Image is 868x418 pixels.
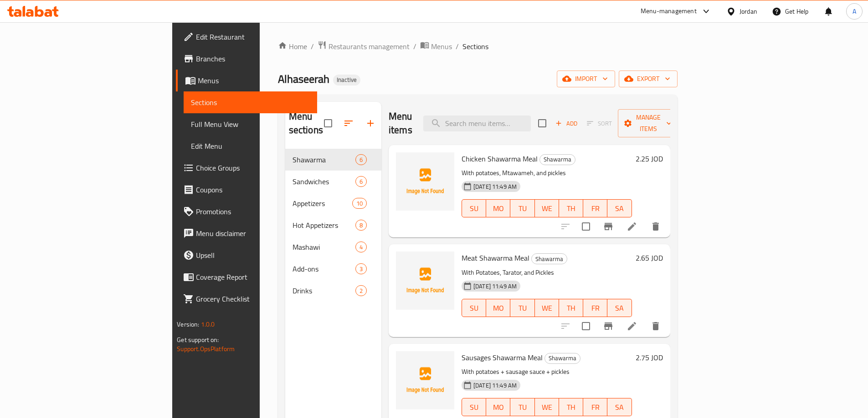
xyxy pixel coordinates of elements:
a: Full Menu View [184,113,317,135]
span: A [853,6,856,16]
span: Promotions [196,206,310,217]
span: MO [490,202,507,215]
span: TU [514,202,531,215]
span: [DATE] 11:49 AM [470,381,520,390]
a: Edit menu item [627,321,637,332]
span: Select all sections [318,114,338,133]
span: Inactive [333,76,360,84]
div: Hot Appetizers8 [285,214,381,236]
span: FR [587,302,604,315]
span: 6 [356,156,366,164]
span: SA [611,202,628,215]
span: Coverage Report [196,272,310,282]
div: Drinks2 [285,280,381,302]
button: SU [462,398,486,416]
span: Add item [552,116,581,131]
button: SA [607,299,632,317]
button: TU [510,199,534,217]
span: FR [587,202,604,215]
button: MO [486,299,510,317]
span: Select to update [576,217,596,236]
button: TU [510,299,534,317]
span: Shawarma [545,353,580,363]
span: SU [466,401,483,414]
div: items [355,263,367,274]
span: Select section [533,114,552,133]
div: items [355,285,367,296]
span: Version: [177,318,199,330]
span: TH [563,302,580,315]
button: MO [486,199,510,217]
button: delete [645,216,667,237]
button: Manage items [618,109,679,137]
span: WE [539,302,555,315]
span: TH [563,202,580,215]
button: WE [535,398,559,416]
a: Grocery Checklist [176,288,317,310]
span: Menu disclaimer [196,228,310,239]
span: Sections [191,97,310,108]
a: Promotions [176,201,317,222]
a: Menu disclaimer [176,222,317,244]
span: TH [563,401,580,414]
li: / [456,41,459,52]
img: Meat Shawarma Meal [396,252,454,310]
div: Menu-management [641,6,697,17]
span: 4 [356,243,366,252]
nav: breadcrumb [278,40,678,52]
span: Shawarma [293,154,355,165]
a: Coverage Report [176,266,317,288]
span: Shawarma [532,254,567,264]
p: With potatoes, Mtawameh, and pickles [462,167,632,179]
div: Shawarma6 [285,149,381,171]
button: TH [559,398,583,416]
span: Edit Menu [191,141,310,151]
a: Restaurants management [318,40,410,52]
button: import [557,71,615,87]
h6: 2.75 JOD [636,351,663,364]
span: Coupons [196,184,310,195]
span: MO [490,302,507,315]
span: Meat Shawarma Meal [462,251,529,265]
div: items [355,220,367,231]
button: SU [462,199,486,217]
button: SA [607,398,632,416]
div: Sandwiches [293,176,355,187]
h2: Menu items [389,110,412,137]
span: Drinks [293,285,355,296]
a: Choice Groups [176,157,317,179]
button: FR [583,299,607,317]
div: Sandwiches6 [285,171,381,192]
h6: 2.65 JOD [636,252,663,264]
button: Add section [360,112,381,134]
span: SA [611,302,628,315]
span: Restaurants management [329,41,410,52]
span: Sausages Shawarma Meal [462,351,543,364]
span: Upsell [196,250,310,261]
a: Edit Restaurant [176,26,317,48]
a: Coupons [176,179,317,201]
button: export [619,71,678,87]
button: TH [559,299,583,317]
span: Appetizers [293,198,352,209]
div: items [355,176,367,187]
span: Select to update [576,317,596,336]
span: 8 [356,221,366,230]
a: Edit Menu [184,135,317,157]
span: Grocery Checklist [196,293,310,304]
div: Add-ons3 [285,258,381,280]
span: [DATE] 11:49 AM [470,182,520,191]
img: Chicken Shawarma Meal [396,152,454,211]
div: Jordan [740,6,757,16]
span: 6 [356,177,366,186]
button: TU [510,398,534,416]
button: SU [462,299,486,317]
span: Menus [431,41,452,52]
span: 1.0.0 [201,318,215,330]
span: SA [611,401,628,414]
img: Sausages Shawarma Meal [396,351,454,409]
span: Alhaseerah [278,69,329,89]
a: Menus [420,40,452,52]
div: Shawarma [544,353,580,364]
div: items [355,242,367,252]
